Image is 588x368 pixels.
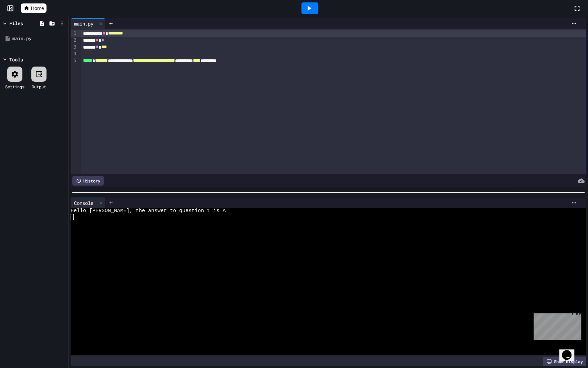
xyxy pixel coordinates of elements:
[3,3,48,44] div: Chat with us now!Close
[71,37,78,44] div: 2
[71,18,105,29] div: main.py
[71,44,78,51] div: 3
[72,176,104,186] div: History
[543,357,586,366] div: Show display
[71,50,78,57] div: 4
[71,30,78,37] div: 1
[31,5,44,12] span: Home
[71,198,105,208] div: Console
[531,310,581,340] iframe: chat widget
[32,83,46,90] div: Output
[9,56,23,63] div: Tools
[559,340,581,361] iframe: chat widget
[71,20,97,27] div: main.py
[21,3,47,13] a: Home
[71,199,97,207] div: Console
[71,208,226,214] span: Hello [PERSON_NAME], the answer to question 1 is A
[5,83,24,90] div: Settings
[71,57,78,64] div: 5
[9,20,23,27] div: Files
[12,35,66,42] div: main.py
